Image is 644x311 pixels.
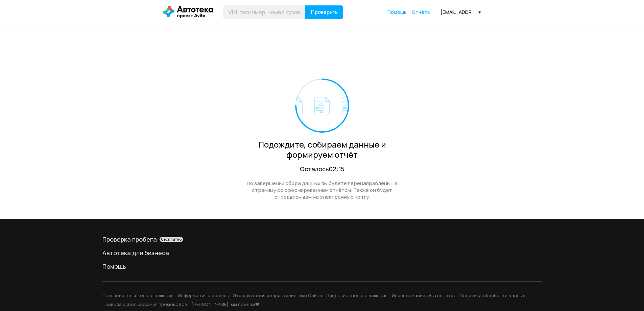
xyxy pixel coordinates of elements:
a: Пользовательское соглашение [102,292,174,298]
span: Помощь [387,9,407,15]
a: Проверка пробегабесплатно [102,235,542,243]
div: По завершении сбора данных вы будете перенаправлены на страницу со сформированным отчётом. Также ... [239,180,405,200]
a: Автотека для бизнеса [102,249,542,257]
a: Информация о cookies [178,292,229,298]
a: Отчёты [412,9,430,16]
a: Исследование «Автостата» [392,292,456,298]
div: [EMAIL_ADDRESS][DOMAIN_NAME] [440,9,481,15]
input: VIN, госномер, номер кузова [223,5,306,19]
a: Помощь [102,262,542,270]
a: Эксплуатация и характеристики Сайта [233,292,322,298]
a: [PERSON_NAME], мы помним [191,301,260,307]
span: Отчёты [412,9,430,15]
span: бесплатно [161,237,182,242]
a: Лицензионное соглашение [326,292,388,298]
a: Помощь [387,9,407,16]
div: Осталось 02:15 [239,165,405,173]
a: Правила использования промокодов [102,301,187,307]
span: Проверить [311,9,338,15]
div: Подождите, собираем данные и формируем отчёт [239,139,405,160]
a: Политика обработки данных [460,292,525,298]
button: Проверить [305,5,343,19]
div: Проверка пробега [102,235,542,243]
